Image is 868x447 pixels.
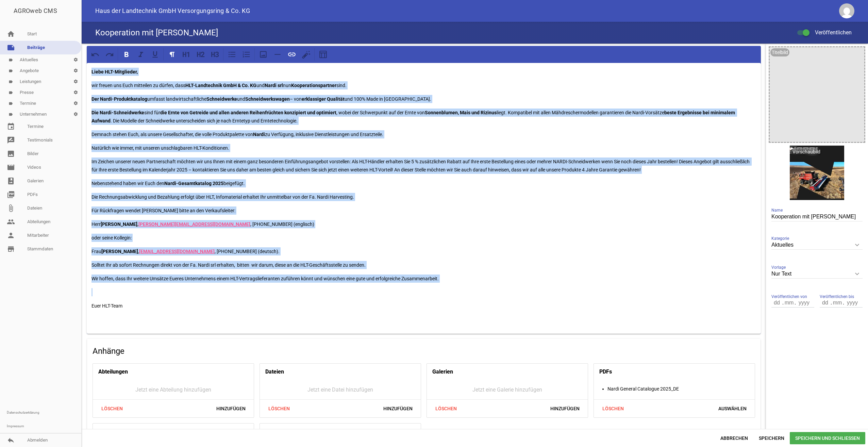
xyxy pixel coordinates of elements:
h4: Kooperation mit [PERSON_NAME] [95,27,218,38]
span: Löschen [430,402,462,415]
strong: Schneidwerkswagen [245,96,290,102]
p: Nebenstehend haben wir Euch den beigefügt. [91,179,756,187]
input: mm [831,298,844,307]
strong: Nardi [253,132,265,137]
span: Speichern [753,432,790,444]
i: reply [7,436,15,444]
i: label [9,58,13,62]
span: Veröffentlichen von [771,293,807,300]
strong: Nardi-Gesamtkatalog 2025 [164,181,223,186]
p: Im Zeichen unserer neuen Partnerschaft möchten wir uns Ihnen mit einem ganz besonderen Einführung... [91,158,756,174]
div: Jetzt eine Abteilung hinzufügen [93,380,254,399]
input: dd [771,298,783,307]
strong: Sonnenblumen, Mais und Rizinus [425,110,497,115]
i: rate_review [7,136,15,144]
i: settings [70,98,81,109]
h4: PDFs [599,366,612,377]
h4: Galerien [432,366,453,377]
span: Löschen [263,402,295,415]
p: Euer HLT-Team [91,302,756,310]
strong: die Ernte von Getreide und allen anderen Reihenfrüchten konzipiert und optimiert [160,110,336,115]
input: dd [820,298,831,307]
p: Frau , , [PHONE_NUMBER] (deutsch). [91,247,756,255]
span: Veröffentlichen [807,29,852,36]
strong: [PERSON_NAME] [101,249,138,254]
p: Herr , , [PHONE_NUMBER] (englisch) [91,220,756,228]
span: Hinzufügen [545,402,585,415]
i: image [7,150,15,158]
p: Die Rechnungsabwicklung und Bezahlung erfolgt über HLT, Infomaterial erhaltet Ihr unmittelbar von... [91,193,756,201]
i: event [7,122,15,131]
strong: Liebe HLT-Mitglieder, [91,69,138,74]
span: Hinzufügen [211,402,251,415]
strong: Die Nardi-Schneidwerke [91,110,144,115]
i: label [9,80,13,84]
span: Haus der Landtechnik GmbH Versorgungsring & Co. KG [95,8,250,14]
li: Nardi General Catalogue 2025_DE [607,385,755,393]
a: [PERSON_NAME][EMAIL_ADDRESS][DOMAIN_NAME] [138,221,250,227]
i: keyboard_arrow_down [852,268,863,279]
strong: Kooperationspartner [291,83,336,88]
i: label [9,101,13,106]
strong: erklassiger Qualität [302,96,345,102]
h4: Ansprechpartner [265,426,307,437]
span: Löschen [597,402,629,415]
p: Demnach stehen Euch, als unsere Gesellschafter, die volle Produktpalette von zu Verfügung, inklus... [91,130,756,138]
span: Auswählen [713,402,752,415]
p: Natürlich wie immer, mit unseren unschlagbaren HLT-Konditionen. [91,144,756,152]
div: Titelbild [770,48,789,56]
h4: Dateien [265,366,284,377]
h4: Abteilungen [98,366,128,377]
i: settings [70,65,81,76]
i: settings [70,109,81,120]
strong: Schneidwerke [206,96,237,102]
i: people [7,218,15,226]
p: oder seine Kollegin: [91,234,756,242]
i: photo_album [7,177,15,185]
i: label [9,90,13,95]
div: Jetzt eine Galerie hinzufügen [427,380,588,399]
i: keyboard_arrow_down [852,239,863,250]
i: home [7,30,15,38]
p: umfasst landwirtschaftliche und – von und 100% Made in [GEOGRAPHIC_DATA]. [91,95,756,103]
strong: [PERSON_NAME] [101,221,137,227]
p: Für Rückfragen wendet [PERSON_NAME] bitte an den Verkaufsleiter: [91,206,756,215]
p: sind für , wobei der Schwerpunkt auf der Ernte von liegt. Kompatibel mit allen Mähdreschermodelle... [91,109,756,125]
i: store_mall_directory [7,245,15,253]
span: Löschen [96,402,128,415]
p: wir freuen uns Euch mitteilen zu dürfen, dass und nun sind. [91,81,756,89]
i: settings [70,54,81,65]
input: mm [783,298,795,307]
p: Wir hoffen, dass Ihr weitere Umsätze Eueres Unternehmens einem HLT-Vertragslieferanten zuführen k... [91,275,756,283]
span: Veröffentlichen bis [820,293,854,300]
a: [EMAIL_ADDRESS][DOMAIN_NAME] [139,249,215,254]
input: yyyy [795,298,812,307]
i: picture_as_pdf [7,191,15,199]
p: Solltet Ihr ab sofort Rechnungen direkt von der Fa. Nardi srl erhalten, bitten wir darum, diese a... [91,261,756,269]
span: Hinzufügen [378,402,418,415]
i: settings [70,76,81,87]
span: Speichern und Schließen [790,432,865,444]
i: movie [7,163,15,171]
strong: HLT-Landtechnik GmbH & Co. KG [185,83,256,88]
div: Jetzt eine Datei hinzufügen [260,380,421,399]
div: Vorschaubild [791,148,822,156]
i: label [9,112,13,117]
i: settings [70,87,81,98]
strong: Der Nardi-Produktkatalog [91,96,147,102]
i: note [7,44,15,52]
strong: Nardi srl [265,83,283,88]
i: person [7,231,15,239]
i: label [9,69,13,73]
h4: Anhänge [93,346,755,357]
i: attach_file [7,204,15,212]
span: Abbrechen [715,432,753,444]
input: yyyy [844,298,861,307]
h4: Videos [98,426,115,437]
